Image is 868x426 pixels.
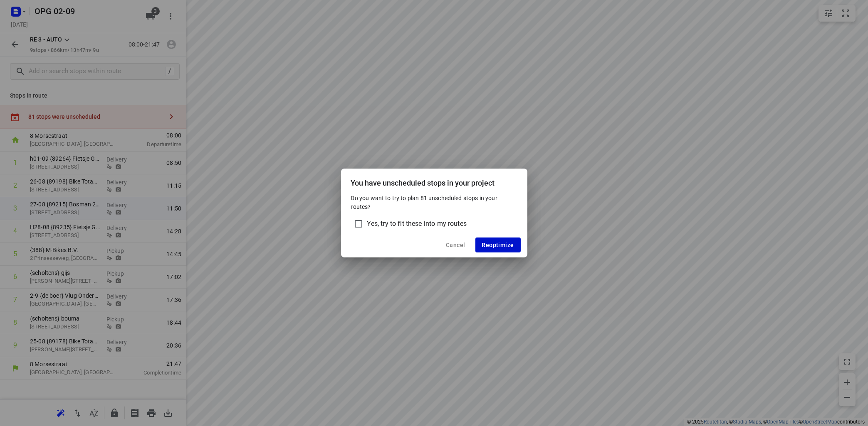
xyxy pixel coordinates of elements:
[351,195,497,210] span: Do you want to try to plan 81 unscheduled stops in your routes?
[475,237,521,252] button: Reoptimize
[446,242,465,248] span: Cancel
[439,237,472,252] button: Cancel
[367,219,467,229] span: Yes, try to fit these into my routes
[341,169,527,194] div: You have unscheduled stops in your project
[482,242,514,248] span: Reoptimize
